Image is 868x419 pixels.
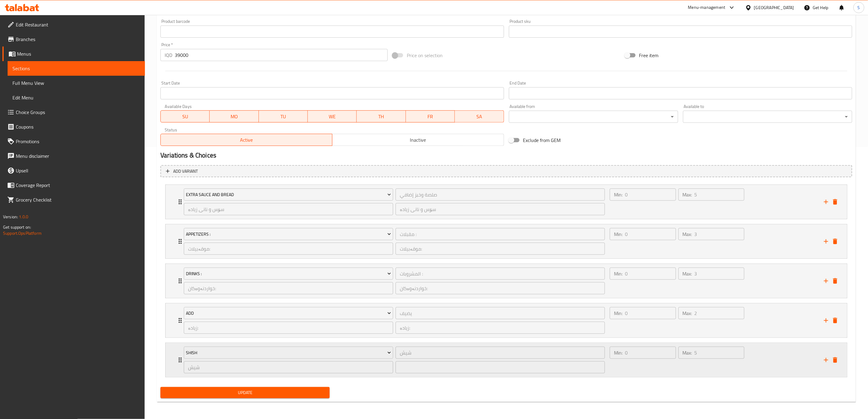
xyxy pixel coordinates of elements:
button: add [822,237,831,246]
span: SU [163,112,207,121]
p: Max: [683,191,692,198]
li: Expand [160,182,852,222]
span: Shish [186,349,391,357]
span: Choice Groups [16,109,140,116]
span: Add variant [173,168,198,175]
button: Add [184,307,393,319]
span: Edit Restaurant [16,21,140,28]
button: delete [831,197,840,206]
a: Grocery Checklist [2,192,145,207]
button: delete [831,276,840,286]
div: Menu-management [688,4,726,11]
span: 1.0.0 [19,213,28,221]
span: WE [310,112,354,121]
li: Expand [160,222,852,261]
p: Max: [683,349,692,356]
div: Expand [166,303,847,338]
span: Menus [17,50,140,57]
span: MO [212,112,256,121]
span: Exclude from GEM [523,137,561,144]
span: Update [165,389,325,396]
button: Inactive [332,134,504,146]
a: Coverage Report [2,178,145,192]
span: S [858,4,860,11]
a: Sections [8,61,145,76]
p: Min: [614,349,623,356]
a: Menus [2,47,145,61]
div: Expand [166,343,847,377]
span: Coupons [16,123,140,130]
span: Add [186,310,391,317]
button: add [822,316,831,325]
span: TH [359,112,403,121]
a: Coupons [2,119,145,134]
p: Min: [614,230,623,238]
button: Shish [184,347,393,359]
button: WE [308,110,357,123]
button: SU [160,110,210,123]
button: Add variant [160,165,852,178]
span: Extra Sauce and Bread [186,191,391,199]
button: TU [259,110,308,123]
span: Sections [12,65,140,72]
div: Expand [166,264,847,298]
a: Support.OpsPlatform [3,229,42,237]
li: Expand [160,340,852,380]
span: Coverage Report [16,182,140,189]
button: TH [357,110,406,123]
p: Min: [614,270,623,277]
div: Expand [166,224,847,258]
span: TU [261,112,305,121]
input: Please enter price [175,49,388,61]
span: Full Menu View [12,79,140,87]
a: Upsell [2,163,145,178]
li: Expand [160,301,852,340]
a: Menu disclaimer [2,149,145,163]
p: Max: [683,310,692,317]
button: Drinks : [184,268,393,280]
button: SA [455,110,504,123]
button: delete [831,316,840,325]
span: Version: [3,213,18,221]
a: Choice Groups [2,105,145,119]
p: Max: [683,270,692,277]
a: Promotions [2,134,145,149]
span: Active [163,136,330,144]
h2: Variations & Choices [160,151,852,160]
span: Inactive [335,136,502,144]
button: Active [160,134,332,146]
div: Expand [166,185,847,219]
span: Grocery Checklist [16,196,140,203]
button: add [822,276,831,286]
button: add [822,355,831,365]
div: ​ [509,111,678,123]
span: Appetizers : [186,230,391,238]
button: Extra Sauce and Bread [184,189,393,201]
span: Promotions [16,138,140,145]
button: add [822,197,831,206]
span: FR [408,112,452,121]
button: FR [406,110,455,123]
p: IQD [165,51,172,59]
p: Min: [614,310,623,317]
span: Price on selection [407,52,443,59]
a: Edit Restaurant [2,17,145,32]
input: Please enter product barcode [160,26,504,38]
button: Appetizers : [184,228,393,240]
button: delete [831,237,840,246]
button: Update [160,387,330,398]
span: Get support on: [3,223,31,231]
span: Free item [639,52,659,59]
a: Edit Menu [8,90,145,105]
p: Max: [683,230,692,238]
p: Min: [614,191,623,198]
span: Upsell [16,167,140,174]
a: Full Menu View [8,76,145,90]
a: Branches [2,32,145,47]
button: delete [831,355,840,365]
div: ​ [683,111,852,123]
span: Drinks : [186,270,391,278]
span: Edit Menu [12,94,140,101]
span: SA [457,112,501,121]
span: Branches [16,36,140,43]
